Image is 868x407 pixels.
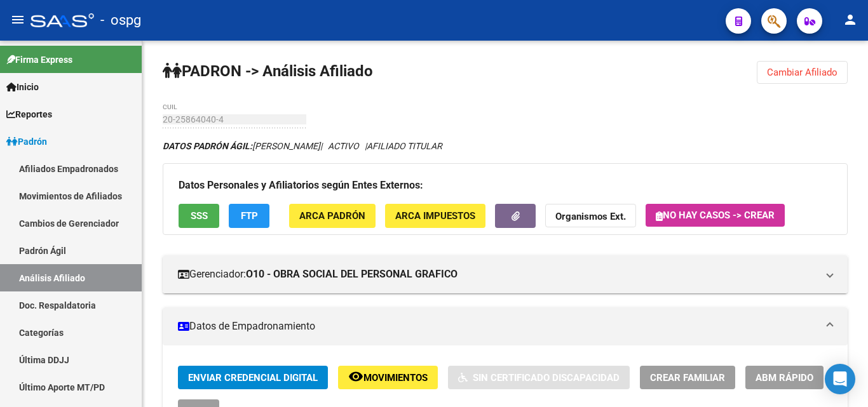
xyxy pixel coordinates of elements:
[843,12,858,27] mat-icon: person
[473,372,620,384] span: Sin Certificado Discapacidad
[448,366,630,389] button: Sin Certificado Discapacidad
[6,80,39,94] span: Inicio
[6,107,52,121] span: Reportes
[650,372,725,384] span: Crear Familiar
[545,204,636,227] button: Organismos Ext.
[191,211,208,222] span: SSS
[178,267,817,281] mat-panel-title: Gerenciador:
[363,372,428,384] span: Movimientos
[188,372,318,384] span: Enviar Credencial Digital
[163,141,442,151] i: | ACTIVO |
[646,204,785,227] button: No hay casos -> Crear
[767,67,837,78] span: Cambiar Afiliado
[6,53,72,67] span: Firma Express
[241,211,258,222] span: FTP
[163,62,373,80] strong: PADRON -> Análisis Afiliado
[10,12,25,27] mat-icon: menu
[757,61,848,84] button: Cambiar Afiliado
[229,204,269,227] button: FTP
[640,366,735,389] button: Crear Familiar
[756,372,813,384] span: ABM Rápido
[178,366,328,389] button: Enviar Credencial Digital
[367,141,442,151] span: AFILIADO TITULAR
[163,255,848,293] mat-expansion-panel-header: Gerenciador:O10 - OBRA SOCIAL DEL PERSONAL GRAFICO
[656,210,775,221] span: No hay casos -> Crear
[179,177,832,194] h3: Datos Personales y Afiliatorios según Entes Externos:
[825,364,855,394] div: Open Intercom Messenger
[163,141,252,151] strong: DATOS PADRÓN ÁGIL:
[178,319,817,333] mat-panel-title: Datos de Empadronamiento
[163,141,320,151] span: [PERSON_NAME]
[246,267,458,281] strong: O10 - OBRA SOCIAL DEL PERSONAL GRAFICO
[745,366,824,389] button: ABM Rápido
[289,204,376,227] button: ARCA Padrón
[338,366,438,389] button: Movimientos
[555,211,626,223] strong: Organismos Ext.
[163,307,848,345] mat-expansion-panel-header: Datos de Empadronamiento
[100,6,141,34] span: - ospg
[348,369,363,384] mat-icon: remove_red_eye
[6,135,47,149] span: Padrón
[385,204,485,227] button: ARCA Impuestos
[179,204,219,227] button: SSS
[299,211,365,222] span: ARCA Padrón
[395,211,475,222] span: ARCA Impuestos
